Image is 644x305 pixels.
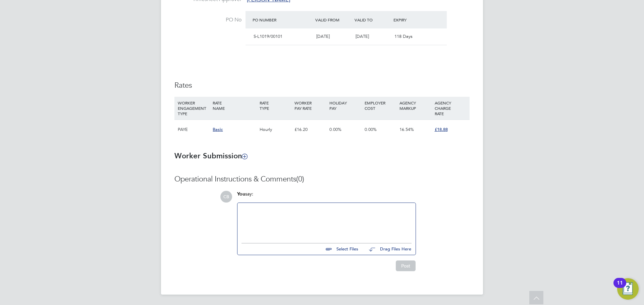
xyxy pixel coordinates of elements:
[617,283,623,292] div: 11
[176,97,211,120] div: WORKER ENGAGEMENT TYPE
[176,120,211,139] div: PAYE
[237,191,245,197] span: You
[174,174,470,184] h3: Operational Instructions & Comments
[394,33,413,39] span: 118 Days
[237,191,416,203] div: say:
[254,33,282,39] span: S-L1019/00101
[364,242,412,256] button: Drag Files Here
[258,120,293,139] div: Hourly
[174,81,470,90] h3: Rates
[365,127,377,132] span: 0.00%
[329,127,341,132] span: 0.00%
[213,127,223,132] span: Basic
[328,97,363,114] div: HOLIDAY PAY
[296,174,304,183] span: (0)
[316,33,330,39] span: [DATE]
[392,14,431,26] div: Expiry
[293,97,328,114] div: WORKER PAY RATE
[293,120,328,139] div: £16.20
[396,260,416,271] button: Post
[435,127,448,132] span: £18.88
[617,278,639,300] button: Open Resource Center, 11 new notifications
[258,97,293,114] div: RATE TYPE
[174,151,247,160] b: Worker Submission
[220,191,232,203] span: CB
[174,16,241,23] label: PO No
[398,97,433,114] div: AGENCY MARKUP
[356,33,369,39] span: [DATE]
[211,97,258,114] div: RATE NAME
[314,14,353,26] div: Valid From
[251,14,314,26] div: PO Number
[399,127,414,132] span: 16.54%
[363,97,398,114] div: EMPLOYER COST
[433,97,468,120] div: AGENCY CHARGE RATE
[353,14,392,26] div: Valid To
